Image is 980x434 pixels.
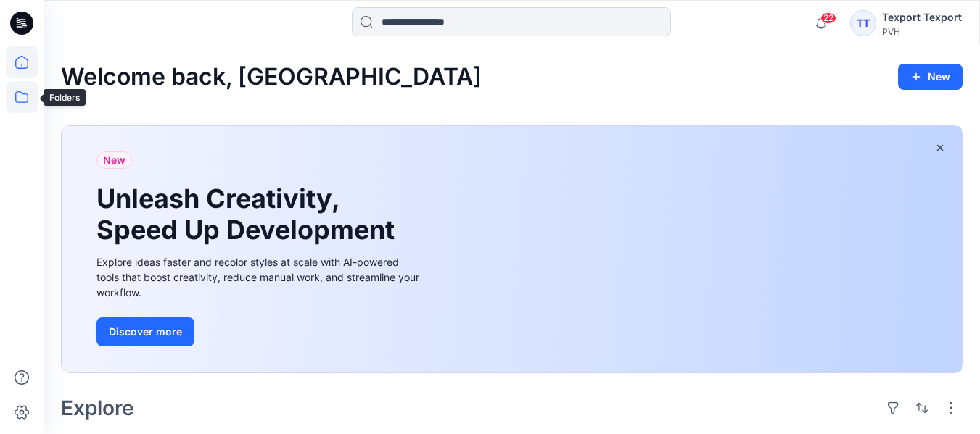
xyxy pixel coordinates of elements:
[96,183,401,246] h1: Unleash Creativity, Speed Up Development
[61,396,134,420] h2: Explore
[103,151,125,169] span: New
[96,317,194,346] button: Discover more
[96,317,423,346] a: Discover more
[882,26,962,37] div: PVH
[898,64,963,90] button: New
[61,64,482,91] h2: Welcome back, [GEOGRAPHIC_DATA]
[882,9,962,26] div: Texport Texport
[850,10,876,36] div: TT
[820,12,836,24] span: 22
[96,254,423,300] div: Explore ideas faster and recolor styles at scale with AI-powered tools that boost creativity, red...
